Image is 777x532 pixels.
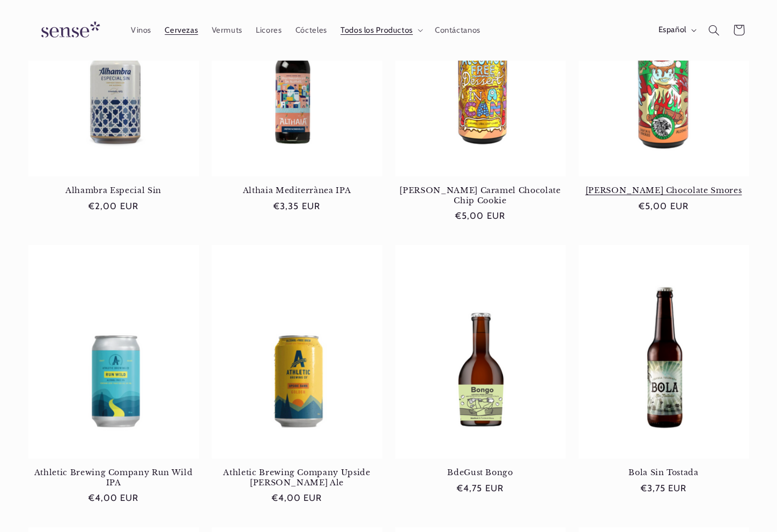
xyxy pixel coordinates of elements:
span: Vinos [131,25,151,35]
a: Vermuts [205,18,249,42]
a: Bola Sin Tostada [579,468,749,477]
a: Athletic Brewing Company Run Wild IPA [28,468,199,487]
span: Vermuts [212,25,242,35]
a: Sense [24,11,113,50]
span: Contáctanos [435,25,480,35]
summary: Búsqueda [701,18,726,42]
span: Español [658,25,686,36]
a: Cervezas [158,18,205,42]
a: [PERSON_NAME] Caramel Chocolate Chip Cookie [395,186,566,205]
span: Cócteles [295,25,327,35]
a: Contáctanos [428,18,487,42]
span: Licores [256,25,282,35]
button: Español [652,19,701,41]
a: Althaia Mediterrànea IPA [212,186,382,195]
a: [PERSON_NAME] Chocolate Smores [579,186,749,195]
img: Sense [28,15,109,46]
span: Todos los Productos [341,25,413,35]
a: Cócteles [288,18,334,42]
a: Vinos [124,18,158,42]
a: BdeGust Bongo [395,468,566,477]
a: Athletic Brewing Company Upside [PERSON_NAME] Ale [212,468,382,487]
summary: Todos los Productos [334,18,428,42]
a: Licores [249,18,289,42]
span: Cervezas [165,25,198,35]
a: Alhambra Especial Sin [28,186,199,195]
